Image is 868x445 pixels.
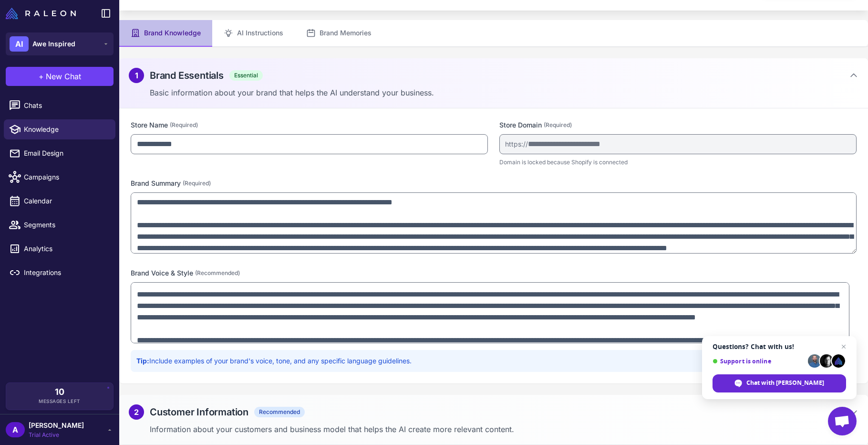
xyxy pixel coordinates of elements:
span: [PERSON_NAME] [29,420,84,431]
span: Campaigns [24,172,108,182]
p: Include examples of your brand's voice, tone, and any specific language guidelines. [136,356,851,366]
span: (Required) [183,179,211,188]
img: Raleon Logo [6,8,76,19]
a: Raleon Logo [6,8,80,19]
a: Knowledge [4,119,115,139]
span: + [39,71,44,82]
span: Trial Active [29,431,84,439]
a: Integrations [4,263,115,283]
span: Knowledge [24,124,108,135]
label: Brand Summary [131,178,857,189]
p: Basic information about your brand that helps the AI understand your business. [150,87,858,98]
span: Questions? Chat with us! [713,343,846,350]
span: Integrations [24,267,108,278]
span: (Required) [170,121,198,129]
button: Brand Memories [295,20,383,47]
h2: Brand Essentials [150,68,224,83]
span: Messages Left [39,398,81,405]
p: Domain is locked because Shopify is connected [499,158,857,167]
span: Chat with [PERSON_NAME] [746,379,824,387]
span: Close chat [838,341,849,352]
p: Information about your customers and business model that helps the AI create more relevant content. [150,424,858,435]
button: AIAwe Inspired [6,32,114,55]
div: AI [10,36,29,52]
span: (Recommended) [195,269,240,277]
button: +New Chat [6,67,114,86]
a: Campaigns [4,167,115,187]
div: A [6,422,25,437]
span: Recommended [254,407,305,417]
span: Analytics [24,244,108,254]
div: Chat with Raleon [713,374,846,392]
span: Chats [24,100,108,111]
a: Email Design [4,143,115,163]
label: Brand Voice & Style [131,268,857,278]
button: Brand Knowledge [119,20,212,47]
a: Segments [4,215,115,235]
span: 10 [55,388,64,396]
a: Chats [4,95,115,116]
span: Support is online [713,358,805,365]
h2: Customer Information [150,405,248,419]
label: Store Name [131,120,488,130]
span: Calendar [24,196,108,206]
div: 2 [129,404,144,420]
span: Email Design [24,148,108,159]
label: Store Domain [499,120,857,130]
span: Awe Inspired [32,39,75,49]
a: Calendar [4,191,115,211]
span: New Chat [46,71,81,82]
div: 1 [129,68,144,83]
strong: Tip: [136,357,149,365]
span: Essential [229,70,263,81]
div: Open chat [828,407,857,435]
span: (Required) [544,121,572,129]
span: Segments [24,220,108,230]
a: Analytics [4,239,115,259]
button: AI Instructions [212,20,295,47]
